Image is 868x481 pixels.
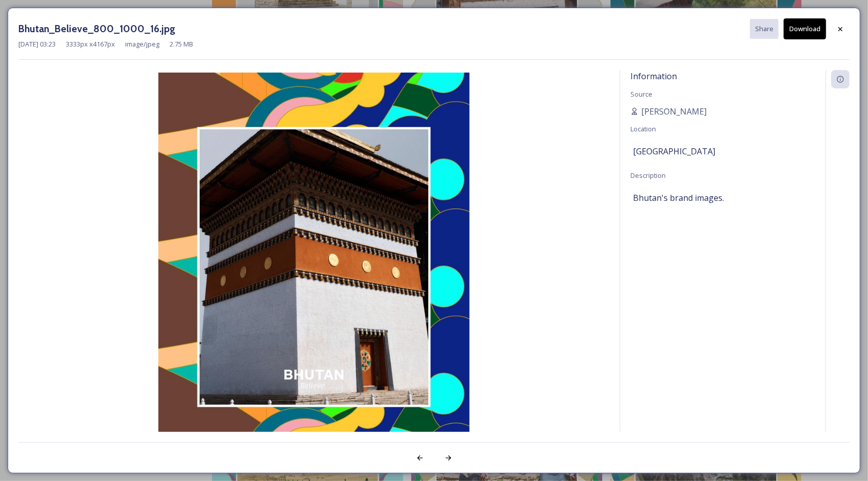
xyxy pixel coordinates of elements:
button: Download [784,18,826,39]
img: Bhutan_Believe_800_1000_16.jpg [18,73,609,462]
span: Source [630,89,652,99]
span: Information [630,71,677,82]
span: [DATE] 03:23 [18,39,56,49]
span: [GEOGRAPHIC_DATA] [633,145,715,157]
h3: Bhutan_Believe_800_1000_16.jpg [18,21,175,36]
span: Location [630,124,656,133]
span: Description [630,171,666,180]
span: image/jpeg [125,39,159,49]
span: 2.75 MB [170,39,193,49]
span: Bhutan's brand images. [633,192,724,204]
button: Share [750,19,779,39]
span: 3333 px x 4167 px [66,39,115,49]
span: [PERSON_NAME] [641,105,707,118]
